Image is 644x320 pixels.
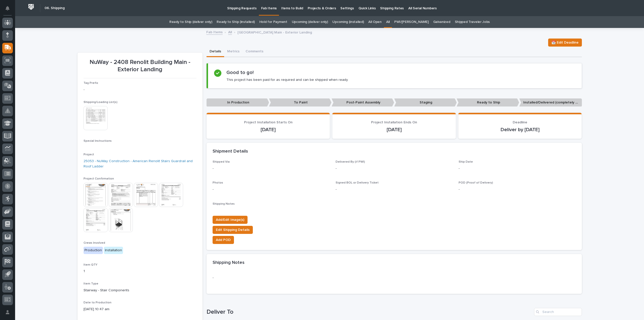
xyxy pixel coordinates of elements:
h2: Shipment Details [213,149,248,154]
span: Shipped Via [213,160,230,163]
span: Delivered By (if PWI) [336,160,365,163]
a: Shipped Traveler Jobs [455,16,490,28]
button: Edit Shipping Details [213,226,253,234]
p: [GEOGRAPHIC_DATA] Main - Exterior Landing [237,29,312,35]
span: Ship Date [459,160,473,163]
img: Workspace Logo [26,2,36,12]
span: Photos [213,181,223,184]
button: Add/Edit Image(s) [213,216,248,224]
a: Ready to Ship (deliver only) [169,16,212,28]
span: Special Instructions [84,139,112,143]
input: Search [534,308,582,316]
a: All [228,29,232,35]
a: All [386,16,390,28]
p: - [213,187,330,192]
a: Galvanized [433,16,450,28]
a: Hold for Payment [259,16,287,28]
div: Installation [104,247,123,254]
p: Stairway - Stair Components [84,288,196,293]
p: Staging [394,98,457,107]
h1: Deliver To [207,308,532,316]
p: - [84,87,196,92]
span: Tag Prefix [84,82,98,85]
span: Project Installation Starts On [244,121,293,124]
p: [DATE] [213,127,324,133]
span: Project [84,153,94,156]
p: - [459,166,576,171]
p: [DATE] 10:47 am [84,307,196,312]
h2: Good to go! [226,69,254,76]
button: 📆 Edit Deadline [548,39,582,47]
h2: Shipping Notes [213,260,245,266]
span: Add POD [216,237,231,243]
span: Crews Involved [84,241,105,244]
h2: 06. Shipping [45,6,65,10]
span: Project Confirmation [84,177,114,180]
p: In Production [207,98,269,107]
button: Details [207,47,224,57]
span: Add/Edit Image(s) [216,217,244,223]
span: Deadline [513,121,527,124]
p: - [336,187,453,192]
a: Upcoming (deliver only) [292,16,328,28]
a: Ready to Ship (installed) [217,16,255,28]
p: - [336,166,453,171]
p: NuWay - 2408 Renolit Building Main - Exterior Landing [84,59,196,73]
button: Notifications [2,3,13,14]
div: Production [84,247,103,254]
span: Shipping/Loading List(s) [84,101,117,104]
p: - [213,275,330,280]
span: Item QTY [84,263,97,266]
button: Metrics [224,47,243,57]
a: Fab Items [206,29,223,35]
button: Add POD [213,236,234,244]
a: All Open [368,16,382,28]
a: PWI/[PERSON_NAME] [394,16,429,28]
span: Edit Shipping Details [216,227,250,233]
p: Ready to Ship [457,98,519,107]
p: - [459,187,576,192]
a: Upcoming (installed) [332,16,364,28]
div: Notifications [6,6,13,14]
span: Date to Production [84,301,111,304]
p: Installed/Delivered (completely done) [519,98,582,107]
p: Deliver by [DATE] [464,127,576,133]
span: 📆 Edit Deadline [551,40,579,46]
p: To Paint [269,98,332,107]
p: 1 [84,269,196,274]
p: Post-Paint Assembly [332,98,394,107]
span: Shipping Notes [213,202,235,205]
span: Signed BOL or Delivery Ticket [336,181,379,184]
span: POD (Proof of Delivery) [459,181,493,184]
span: Item Type [84,282,98,285]
p: [DATE] [338,127,450,133]
span: Project Installation Ends On [371,121,417,124]
p: - [213,166,330,171]
p: This project has been paid for as required and can be shipped when ready. [226,78,348,82]
button: Comments [243,47,266,57]
a: 25053 - NuWay Construction - American Renolit Stairs Guardrail and Roof Ladder [84,159,196,169]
